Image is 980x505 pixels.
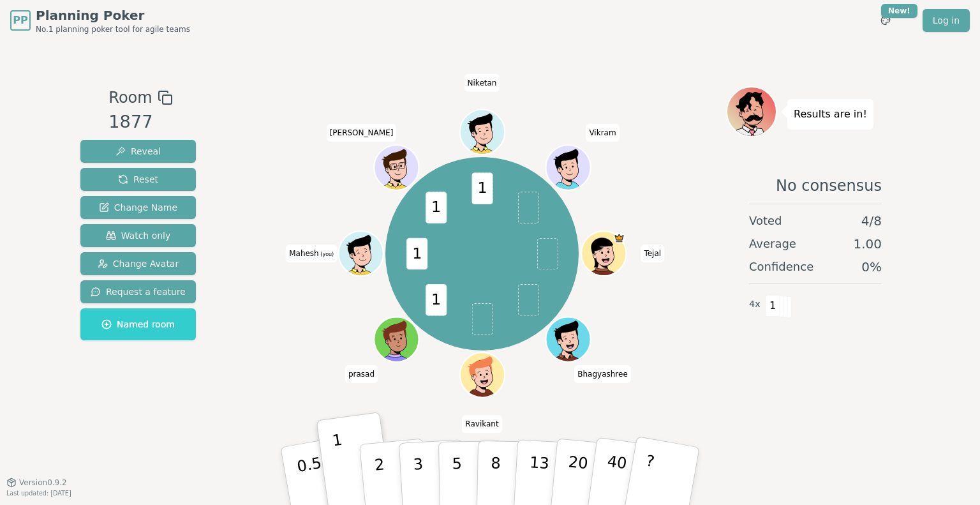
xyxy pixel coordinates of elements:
[641,245,664,262] span: Click to change your name
[776,176,882,196] span: No consensus
[13,13,27,28] span: PP
[106,229,171,242] span: Watch only
[766,295,780,317] span: 1
[874,9,897,32] button: New!
[749,258,813,276] span: Confidence
[426,284,447,316] span: 1
[36,24,190,34] span: No.1 planning poker tool for agile teams
[749,235,796,253] span: Average
[339,232,382,275] button: Click to change your avatar
[115,145,161,158] span: Reveal
[6,490,71,497] span: Last updated: [DATE]
[91,285,186,298] span: Request a feature
[80,252,196,275] button: Change Avatar
[108,109,172,135] div: 1877
[319,252,334,257] span: (you)
[462,416,501,433] span: Click to change your name
[345,365,378,383] span: Click to change your name
[471,172,493,204] span: 1
[80,280,196,303] button: Request a feature
[99,201,177,214] span: Change Name
[118,173,158,186] span: Reset
[80,168,196,191] button: Reset
[586,124,619,142] span: Click to change your name
[464,74,500,92] span: Click to change your name
[794,105,867,123] p: Results are in!
[10,6,190,34] a: PPPlanning PokerNo.1 planning poker tool for agile teams
[286,245,337,262] span: Click to change your name
[80,224,196,247] button: Watch only
[406,238,427,270] span: 1
[861,212,882,230] span: 4 / 8
[98,257,179,270] span: Change Avatar
[101,318,175,331] span: Named room
[80,308,196,340] button: Named room
[613,232,625,244] span: Tejal is the host
[108,86,152,109] span: Room
[923,9,970,32] a: Log in
[853,235,882,253] span: 1.00
[749,212,782,230] span: Voted
[861,258,882,276] span: 0 %
[881,4,917,18] div: New!
[426,192,447,223] span: 1
[327,124,397,142] span: Click to change your name
[36,6,190,24] span: Planning Poker
[6,478,67,488] button: Version0.9.2
[574,365,631,383] span: Click to change your name
[80,196,196,219] button: Change Name
[80,140,196,163] button: Reveal
[19,478,67,488] span: Version 0.9.2
[331,431,350,501] p: 1
[749,298,761,312] span: 4 x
